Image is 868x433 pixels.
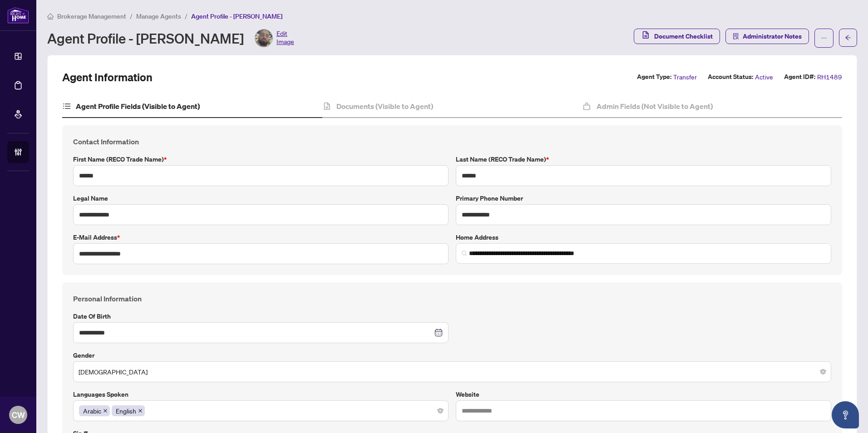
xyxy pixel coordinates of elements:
div: Agent Profile - [PERSON_NAME] [47,29,294,47]
span: Edit Image [276,29,294,47]
h4: Personal Information [73,293,831,304]
span: close-circle [438,408,443,413]
span: arrow-left [845,34,851,41]
label: Last Name (RECO Trade Name) [456,154,831,164]
span: English [116,406,136,416]
span: Male [79,363,826,380]
label: E-mail Address [73,232,449,242]
label: Legal Name [73,193,449,203]
span: Manage Agents [136,12,181,20]
label: Website [456,389,831,399]
span: Administrator Notes [743,29,802,44]
img: search_icon [462,251,467,256]
img: Profile Icon [255,30,272,47]
span: Transfer [673,72,697,82]
span: Arabic [83,406,101,416]
label: Agent Type: [637,72,671,82]
img: logo [7,7,29,24]
span: Agent Profile - [PERSON_NAME] [191,12,282,20]
label: Account Status: [708,72,753,82]
label: Home Address [456,232,831,242]
span: close [138,408,143,413]
li: / [185,11,187,21]
span: close [103,408,108,413]
li: / [130,11,133,21]
label: Primary Phone Number [456,193,831,203]
h4: Agent Profile Fields (Visible to Agent) [76,101,200,112]
h2: Agent Information [62,70,153,84]
button: Administrator Notes [725,29,809,44]
span: solution [733,33,739,39]
span: ellipsis [821,35,827,41]
button: Open asap [832,401,859,428]
h4: Contact Information [73,136,831,147]
label: Languages spoken [73,389,449,399]
span: RH1489 [817,72,842,82]
span: English [112,405,145,416]
label: Gender [73,350,831,360]
button: Document Checklist [634,29,720,44]
span: close-circle [820,369,826,374]
h4: Admin Fields (Not Visible to Agent) [597,101,713,112]
h4: Documents (Visible to Agent) [336,101,433,112]
label: First Name (RECO Trade Name) [73,154,449,164]
span: home [47,13,54,20]
span: Document Checklist [654,29,713,44]
span: CW [12,408,25,421]
span: Active [755,72,773,82]
span: Brokerage Management [57,12,126,20]
span: Arabic [79,405,110,416]
label: Date of Birth [73,311,449,321]
label: Agent ID#: [784,72,815,82]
